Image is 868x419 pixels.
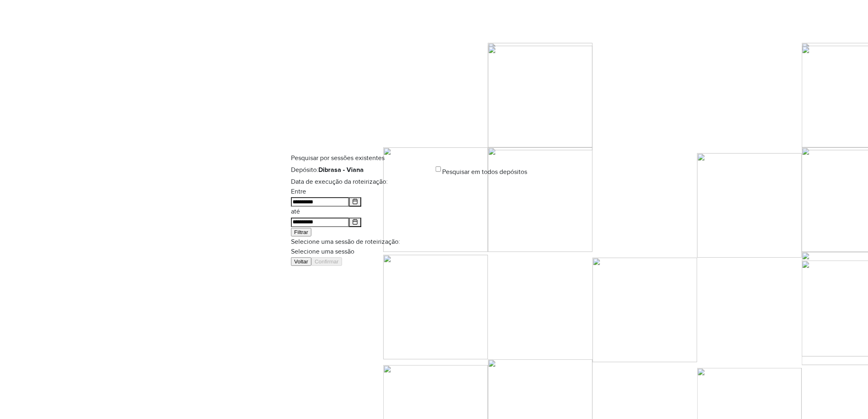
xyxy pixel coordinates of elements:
[291,238,400,245] label: Selecione uma sessão de roteirização:
[349,197,361,207] button: Choose Date
[349,218,361,227] button: Choose Date
[434,163,577,177] div: Pesquisar em todos depósitos
[318,166,364,173] strong: Dibrasa - Viana
[291,188,306,195] label: Entre
[291,166,364,173] label: Depósito:
[291,208,300,215] label: até
[291,228,311,236] button: Filtrar
[291,257,311,266] button: Voltar
[291,153,385,163] span: Pesquisar por sessões existentes
[291,178,388,185] label: Data de execução da roteirização:
[311,257,342,266] button: Confirmar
